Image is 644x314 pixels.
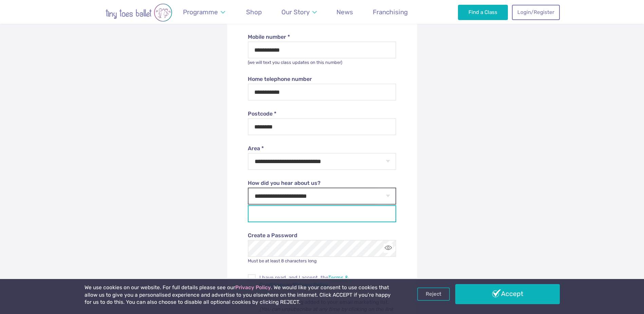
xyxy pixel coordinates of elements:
[85,284,393,306] p: We use cookies on our website. For full details please see our . We would like your consent to us...
[248,75,396,83] label: Home telephone number
[248,60,342,65] small: (we will text you class updates on this number)
[246,8,262,16] span: Shop
[248,179,396,187] label: How did you hear about us?
[512,5,559,20] a: Login/Register
[278,4,320,20] a: Our Story
[243,4,265,20] a: Shop
[417,287,450,300] a: Reject
[455,284,560,304] a: Accept
[333,4,356,20] a: News
[259,274,396,289] span: I have read, and I accept, the and .
[336,8,353,16] span: News
[248,145,396,152] label: Area *
[180,4,228,20] a: Programme
[235,284,271,291] a: Privacy Policy
[384,244,393,253] button: Toggle password visibility
[370,4,411,20] a: Franchising
[248,232,396,239] label: Create a Password
[458,5,508,20] a: Find a Class
[373,8,408,16] span: Franchising
[281,8,310,16] span: Our Story
[248,258,317,263] small: Must be at least 8 characters long
[183,8,218,16] span: Programme
[248,33,396,41] label: Mobile number *
[85,3,193,22] img: tiny toes ballet
[248,110,396,118] label: Postcode *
